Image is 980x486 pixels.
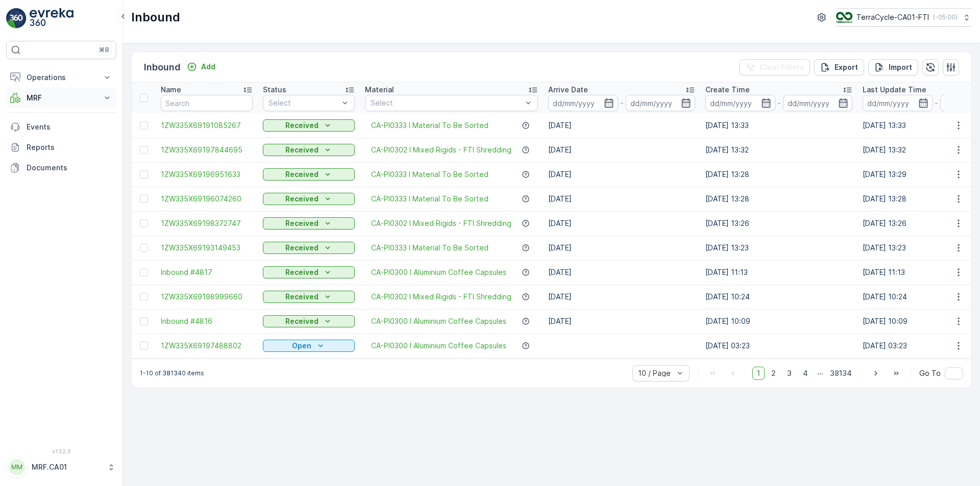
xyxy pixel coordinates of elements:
[700,113,857,138] td: [DATE] 13:33
[9,459,25,475] div: MM
[285,218,318,228] p: Received
[292,341,311,351] p: Open
[767,367,780,380] span: 2
[935,97,938,109] p: -
[140,293,148,301] div: Toggle Row Selected
[183,61,219,73] button: Add
[933,13,958,21] p: ( -05:00 )
[783,95,853,111] input: dd/mm/yyyy
[739,59,810,75] button: Clear Filters
[371,267,506,277] span: CA-PI0300 I Aluminium Coffee Capsules
[161,243,253,253] a: 1ZW335X69193149453
[140,170,148,178] div: Toggle Row Selected
[543,113,700,138] td: [DATE]
[371,341,506,351] a: CA-PI0300 I Aluminium Coffee Capsules
[285,243,318,253] p: Received
[700,162,857,187] td: [DATE] 13:28
[27,142,112,152] p: Reports
[6,117,116,137] a: Events
[543,187,700,211] td: [DATE]
[161,145,253,155] a: 1ZW335X69197844695
[836,12,852,23] img: TC_BVHiTW6.png
[263,144,355,156] button: Received
[263,315,355,327] button: Received
[543,236,700,260] td: [DATE]
[782,367,796,380] span: 3
[700,138,857,162] td: [DATE] 13:32
[161,316,253,326] a: Inbound #4816
[263,168,355,181] button: Received
[548,85,588,95] p: Arrive Date
[161,267,253,277] span: Inbound #4817
[626,95,696,111] input: dd/mm/yyyy
[856,12,929,22] p: TerraCycle-CA01-FTI
[700,309,857,334] td: [DATE] 10:09
[140,369,204,377] p: 1-10 of 381340 items
[140,317,148,325] div: Toggle Row Selected
[543,138,700,162] td: [DATE]
[161,169,253,180] span: 1ZW335X69196951633
[99,46,109,54] p: ⌘B
[285,194,318,204] p: Received
[814,59,864,75] button: Export
[161,120,253,131] a: 1ZW335X69191085267
[705,85,750,95] p: Create Time
[6,456,116,478] button: MMMRF.CA01
[140,342,148,350] div: Toggle Row Selected
[889,62,912,72] p: Import
[285,292,318,302] p: Received
[263,85,286,95] p: Status
[365,85,394,95] p: Material
[263,266,355,278] button: Received
[700,260,857,285] td: [DATE] 11:13
[6,158,116,178] a: Documents
[863,95,933,111] input: dd/mm/yyyy
[863,85,926,95] p: Last Update Time
[836,8,972,27] button: TerraCycle-CA01-FTI(-05:00)
[620,97,624,109] p: -
[268,98,339,108] p: Select
[161,95,253,111] input: Search
[700,285,857,309] td: [DATE] 10:24
[263,340,355,352] button: Open
[161,292,253,302] a: 1ZW335X69198999660
[6,137,116,158] a: Reports
[371,218,511,228] a: CA-PI0302 I Mixed Rigids - FTI Shredding
[371,145,511,155] span: CA-PI0302 I Mixed Rigids - FTI Shredding
[868,59,918,75] button: Import
[285,120,318,131] p: Received
[285,267,318,277] p: Received
[759,62,804,72] p: Clear Filters
[543,211,700,236] td: [DATE]
[371,194,488,204] a: CA-PI0333 I Material To Be Sorted
[32,462,102,472] p: MRF.CA01
[161,218,253,228] a: 1ZW335X69198372747
[263,242,355,254] button: Received
[371,316,506,326] a: CA-PI0300 I Aluminium Coffee Capsules
[777,97,781,109] p: -
[371,169,488,180] a: CA-PI0333 I Material To Be Sorted
[548,95,618,111] input: dd/mm/yyyy
[161,85,181,95] p: Name
[263,217,355,229] button: Received
[144,60,181,74] p: Inbound
[371,120,488,131] a: CA-PI0333 I Material To Be Sorted
[817,367,823,380] p: ...
[285,169,318,180] p: Received
[371,98,522,108] p: Select
[140,121,148,130] div: Toggle Row Selected
[161,341,253,351] span: 1ZW335X69197488802
[371,243,488,253] span: CA-PI0333 I Material To Be Sorted
[6,88,116,108] button: MRF
[700,236,857,260] td: [DATE] 13:23
[201,62,215,72] p: Add
[263,119,355,132] button: Received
